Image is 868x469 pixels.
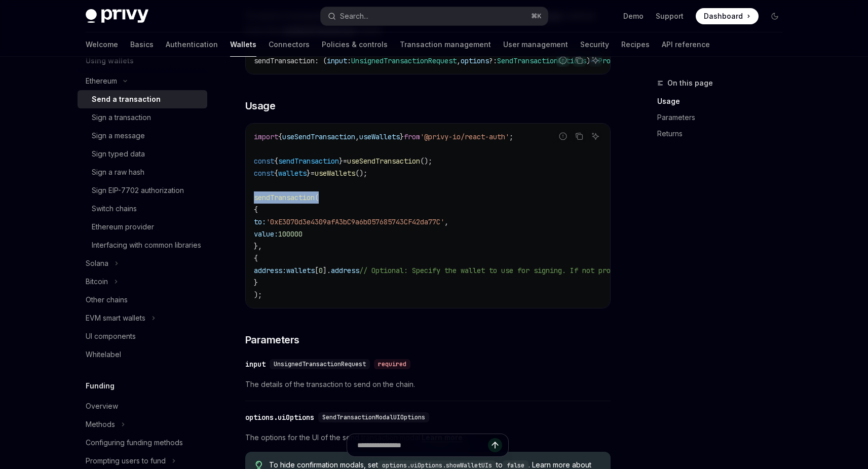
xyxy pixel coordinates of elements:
span: = [311,169,315,178]
span: ]. [323,266,331,275]
a: Demo [623,11,644,21]
span: const [254,157,274,166]
button: Toggle Solana section [78,254,207,272]
div: UI components [86,330,136,342]
a: Returns [657,126,791,142]
a: Other chains [78,291,207,309]
a: Welcome [86,32,118,57]
span: '@privy-io/react-auth' [420,132,509,141]
button: Report incorrect code [556,130,570,143]
div: Ethereum [86,75,117,87]
button: Toggle Bitcoin section [78,272,207,291]
span: : [347,56,351,65]
span: = [343,157,347,166]
span: SendTransactionOptions [497,56,586,65]
span: Usage [245,99,276,113]
span: UnsignedTransactionRequest [351,56,457,65]
div: Bitcoin [86,276,108,288]
a: Configuring funding methods [78,434,207,452]
button: Open search [321,7,548,25]
a: Ethereum provider [78,218,207,236]
span: '0xE3070d3e4309afA3bC9a6b057685743CF42da77C' [266,217,444,226]
div: Sign EIP-7702 authorization [92,184,184,197]
span: useSendTransaction [347,157,420,166]
div: EVM smart wallets [86,312,145,324]
div: Interfacing with common libraries [92,239,201,251]
span: (); [420,157,432,166]
div: Search... [340,10,368,22]
span: The details of the transaction to send on the chain. [245,378,611,390]
div: options.uiOptions [245,412,314,422]
span: { [254,205,258,214]
a: Send a transaction [78,90,207,108]
a: Authentication [166,32,218,57]
a: Parameters [657,109,791,126]
button: Ask AI [589,130,602,143]
a: Usage [657,93,791,109]
div: Sign typed data [92,148,145,160]
div: Ethereum provider [92,221,154,233]
div: Solana [86,257,108,269]
a: Connectors [269,32,310,57]
a: Policies & controls [322,32,388,57]
a: Transaction management [400,32,491,57]
span: useWallets [315,169,355,178]
a: Support [656,11,684,21]
span: ( [315,193,319,202]
span: } [339,157,343,166]
span: }, [254,242,262,251]
button: Toggle Ethereum section [78,72,207,90]
span: Parameters [245,333,299,347]
a: Dashboard [696,8,759,24]
span: } [307,169,311,178]
button: Report incorrect code [556,54,570,67]
span: ); [254,290,262,299]
span: from [404,132,420,141]
span: On this page [667,77,713,89]
a: Sign a transaction [78,108,207,127]
div: required [374,359,410,369]
a: Security [580,32,609,57]
span: wallets [278,169,307,178]
a: API reference [662,32,710,57]
div: Sign a raw hash [92,166,144,178]
div: Sign a message [92,130,145,142]
div: Sign a transaction [92,111,151,124]
span: import [254,132,278,141]
div: Overview [86,400,118,412]
a: Sign typed data [78,145,207,163]
a: Sign a message [78,127,207,145]
a: User management [503,32,568,57]
a: Sign EIP-7702 authorization [78,181,207,200]
a: UI components [78,327,207,345]
span: // Optional: Specify the wallet to use for signing. If not provided, the first wallet will be used. [359,266,761,275]
span: to: [254,217,266,226]
span: 100000 [278,229,303,239]
span: const [254,169,274,178]
a: Sign a raw hash [78,163,207,181]
span: UnsignedTransactionRequest [274,360,366,368]
span: wallets [286,266,315,275]
a: Basics [130,32,154,57]
a: Switch chains [78,200,207,218]
button: Copy the contents from the code block [573,130,586,143]
span: (); [355,169,367,178]
div: Switch chains [92,203,137,215]
span: [ [315,266,319,275]
span: { [274,157,278,166]
span: , [444,217,448,226]
span: ⌘ K [531,12,542,20]
span: ; [509,132,513,141]
button: Toggle dark mode [767,8,783,24]
span: } [254,278,258,287]
span: : ( [315,56,327,65]
span: sendTransaction [254,193,315,202]
img: dark logo [86,9,148,23]
div: Send a transaction [92,93,161,105]
button: Toggle Methods section [78,415,207,434]
span: address [331,266,359,275]
span: input [327,56,347,65]
a: Recipes [621,32,650,57]
span: , [355,132,359,141]
button: Copy the contents from the code block [573,54,586,67]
